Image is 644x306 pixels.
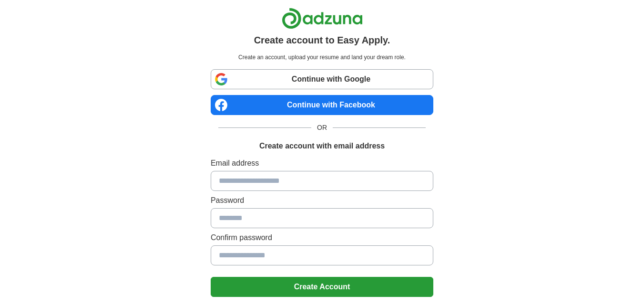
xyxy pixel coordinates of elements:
[254,33,390,47] h1: Create account to Easy Apply.
[311,123,333,133] span: OR
[282,8,363,29] img: Adzuna logo
[211,95,433,115] a: Continue with Facebook
[211,277,433,297] button: Create Account
[211,69,433,89] a: Continue with Google
[213,53,431,62] p: Create an account, upload your resume and land your dream role.
[259,140,385,152] h1: Create account with email address
[211,232,433,243] label: Confirm password
[211,195,433,206] label: Password
[211,158,433,169] label: Email address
